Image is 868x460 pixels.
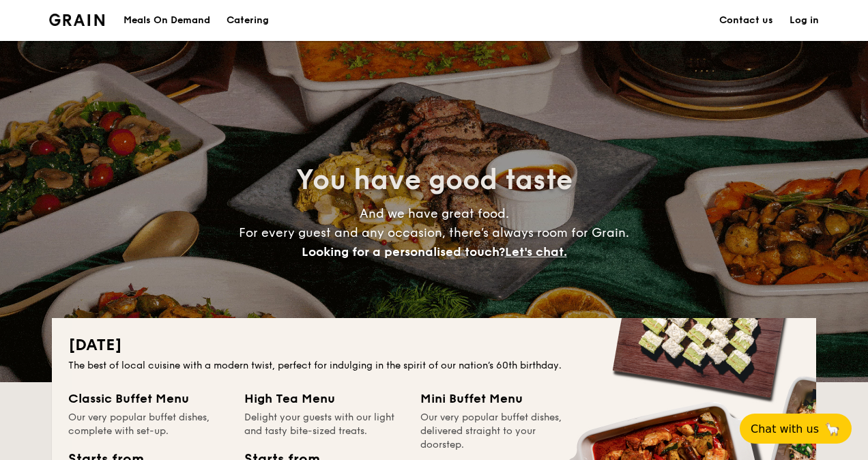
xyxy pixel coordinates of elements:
div: High Tea Menu [244,389,404,408]
div: Delight your guests with our light and tasty bite-sized treats. [244,411,404,438]
button: Chat with us🦙 [740,414,852,444]
div: Our very popular buffet dishes, complete with set-up. [68,411,228,438]
div: The best of local cuisine with a modern twist, perfect for indulging in the spirit of our nation’... [68,359,800,373]
div: Classic Buffet Menu [68,389,228,408]
h2: [DATE] [68,334,800,356]
span: Let's chat. [505,244,567,259]
img: Grain [49,14,104,26]
span: Chat with us [751,422,819,435]
span: 🦙 [824,421,841,437]
div: Our very popular buffet dishes, delivered straight to your doorstep. [420,411,580,452]
a: Logotype [49,14,104,26]
div: Mini Buffet Menu [420,389,580,408]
